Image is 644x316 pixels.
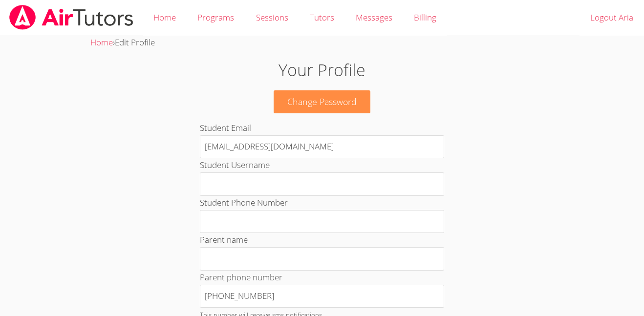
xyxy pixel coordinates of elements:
a: Change Password [274,90,370,113]
a: Home [90,37,113,48]
label: Student Phone Number [200,197,288,208]
img: airtutors_banner-c4298cdbf04f3fff15de1276eac7730deb9818008684d7c2e4769d2f7ddbe033.png [8,5,134,30]
div: › [90,36,554,50]
label: Parent phone number [200,272,282,283]
label: Parent name [200,234,248,245]
label: Student Username [200,159,270,170]
span: Edit Profile [115,37,155,48]
span: Messages [356,12,392,23]
label: Student Email [200,122,251,133]
h1: Your Profile [148,58,496,83]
